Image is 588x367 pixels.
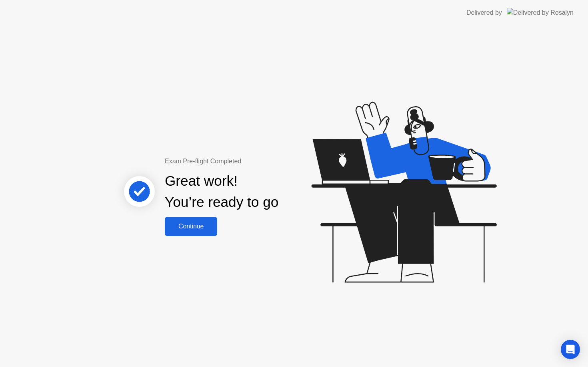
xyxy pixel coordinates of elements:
[466,8,502,18] div: Delivered by
[561,340,580,359] div: Open Intercom Messenger
[165,217,217,236] button: Continue
[167,223,215,230] div: Continue
[165,171,278,213] div: Great work! You’re ready to go
[507,8,574,17] img: Delivered by Rosalyn
[165,157,330,166] div: Exam Pre-flight Completed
